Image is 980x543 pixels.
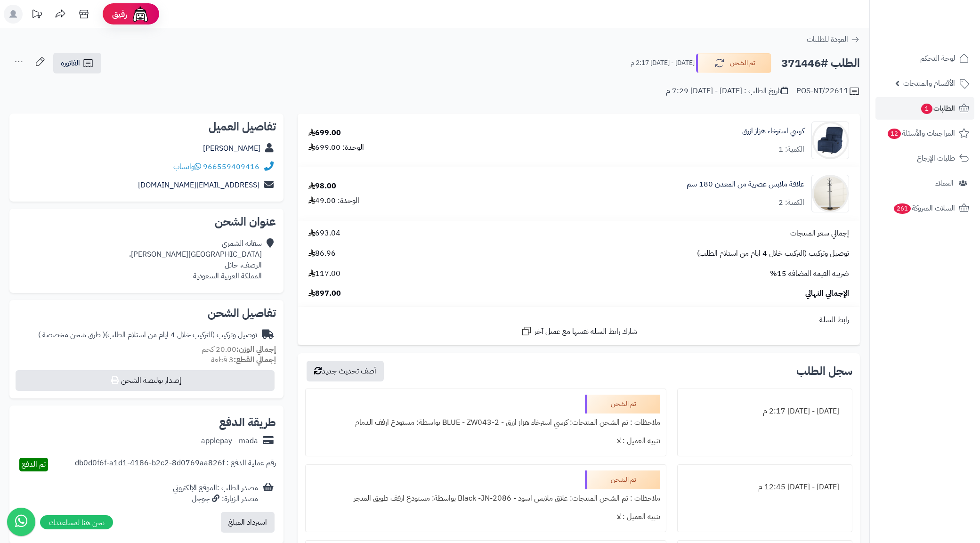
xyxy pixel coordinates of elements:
[173,161,201,172] a: واتساب
[807,34,848,45] span: العودة للطلبات
[796,86,860,97] div: POS-NT/22611
[201,436,258,446] div: applepay - mada
[308,195,359,206] div: الوحدة: 49.00
[308,228,340,239] span: 693.04
[812,175,849,212] img: 1752316486-1-90x90.jpg
[221,512,275,533] button: استرداد المبلغ
[875,197,974,219] a: السلات المتروكة261
[203,143,260,154] a: [PERSON_NAME]
[666,86,788,97] div: تاريخ الطلب : [DATE] - [DATE] 7:29 م
[17,308,276,319] h2: تفاصيل الشحن
[308,288,341,299] span: 897.00
[770,268,849,279] span: ضريبة القيمة المضافة 15%
[796,365,852,377] h3: سجل الطلب
[875,47,974,70] a: لوحة التحكم
[311,489,660,508] div: ملاحظات : تم الشحن المنتجات: علاق ملابس اسود - Black -JN-2086 بواسطة: مستودع ارفف طويق المتجر
[805,288,849,299] span: الإجمالي النهائي
[17,121,276,132] h2: تفاصيل العميل
[138,179,259,191] a: [EMAIL_ADDRESS][DOMAIN_NAME]
[17,216,276,227] h2: عنوان الشحن
[875,122,974,145] a: المراجعات والأسئلة12
[535,326,637,337] span: شارك رابط السلة نفسها مع عميل آخر
[903,77,955,90] span: الأقسام والمنتجات
[683,478,846,496] div: [DATE] - [DATE] 12:45 م
[778,144,804,155] div: الكمية: 1
[807,34,860,45] a: العودة للطلبات
[696,53,771,73] button: تم الشحن
[893,202,955,215] span: السلات المتروكة
[781,54,860,73] h2: الطلب #371446
[16,370,275,391] button: إصدار بوليصة الشحن
[875,147,974,170] a: طلبات الإرجاع
[887,127,955,140] span: المراجعات والأسئلة
[920,52,955,65] span: لوحة التحكم
[234,354,276,365] strong: إجمالي القطع:
[311,508,660,526] div: تنبيه العميل : لا
[202,344,276,355] small: 20.00 كجم
[112,8,127,20] span: رفيق
[38,329,105,340] span: ( طرق شحن مخصصة )
[129,238,262,281] div: سفانه الشمري [GEOGRAPHIC_DATA][PERSON_NAME]، الرصف، حائل المملكة العربية السعودية
[875,97,974,120] a: الطلبات1
[236,344,276,355] strong: إجمالي الوزن:
[203,161,259,172] a: 966559409416
[521,325,637,337] a: شارك رابط السلة نفسها مع عميل آخر
[921,104,932,114] span: 1
[173,494,258,504] div: مصدر الزيارة: جوجل
[311,432,660,450] div: تنبيه العميل : لا
[53,53,101,73] a: الفاتورة
[211,354,276,365] small: 3 قطعة
[308,128,341,138] div: 699.00
[22,459,46,470] span: تم الدفع
[631,58,695,68] small: [DATE] - [DATE] 2:17 م
[917,152,955,165] span: طلبات الإرجاع
[38,330,257,340] div: توصيل وتركيب (التركيب خلال 4 ايام من استلام الطلب)
[790,228,849,239] span: إجمالي سعر المنتجات
[219,417,276,428] h2: طريقة الدفع
[683,402,846,421] div: [DATE] - [DATE] 2:17 م
[25,5,49,26] a: تحديثات المنصة
[687,179,804,190] a: علاقة ملابس عصرية من المعدن 180 سم
[307,361,384,381] button: أضف تحديث جديد
[75,458,276,471] div: رقم عملية الدفع : db0d0f6f-a1d1-4186-b2c2-8d0769aa826f
[301,315,856,325] div: رابط السلة
[585,395,660,413] div: تم الشحن
[173,483,258,504] div: مصدر الطلب :الموقع الإلكتروني
[61,57,80,69] span: الفاتورة
[875,172,974,195] a: العملاء
[585,470,660,489] div: تم الشحن
[308,181,336,192] div: 98.00
[935,177,954,190] span: العملاء
[308,248,336,259] span: 86.96
[812,122,849,159] img: 1738148062-110102050051-90x90.jpg
[308,142,364,153] div: الوحدة: 699.00
[888,129,901,139] span: 12
[742,126,804,137] a: كرسي استرخاء هزاز ازرق
[778,197,804,208] div: الكمية: 2
[697,248,849,259] span: توصيل وتركيب (التركيب خلال 4 ايام من استلام الطلب)
[131,5,150,24] img: ai-face.png
[311,413,660,432] div: ملاحظات : تم الشحن المنتجات: كرسي استرخاء هزاز ازرق - BLUE - ZW043-2 بواسطة: مستودع ارفف الدمام
[308,268,340,279] span: 117.00
[920,102,955,115] span: الطلبات
[894,203,911,214] span: 261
